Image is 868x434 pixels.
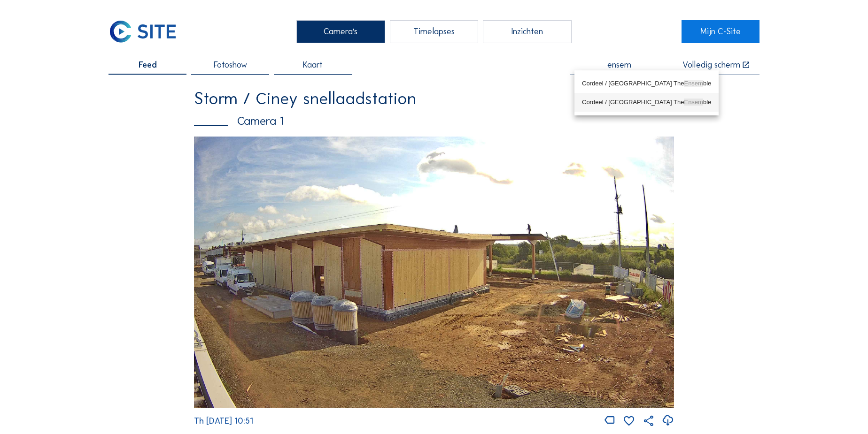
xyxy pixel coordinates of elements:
div: Camera's [296,20,385,43]
span: Fotoshow [214,61,247,69]
div: Timelapses [390,20,478,43]
span: Ensem [684,80,703,87]
span: Kaart [303,61,323,69]
img: Image [194,137,674,408]
div: Inzichten [483,20,571,43]
div: Cordeel / [GEOGRAPHIC_DATA] The ble [582,99,711,106]
span: Ensem [684,99,703,106]
div: Camera 1 [194,115,674,127]
a: C-SITE Logo [108,20,186,43]
a: Mijn C-Site [682,20,759,43]
img: C-SITE Logo [108,20,177,43]
span: Th [DATE] 10:51 [194,416,253,426]
span: Feed [139,61,157,69]
div: Volledig scherm [682,61,740,69]
div: Cordeel / [GEOGRAPHIC_DATA] The ble [582,80,711,87]
div: Storm / Ciney snellaadstation [194,90,674,107]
